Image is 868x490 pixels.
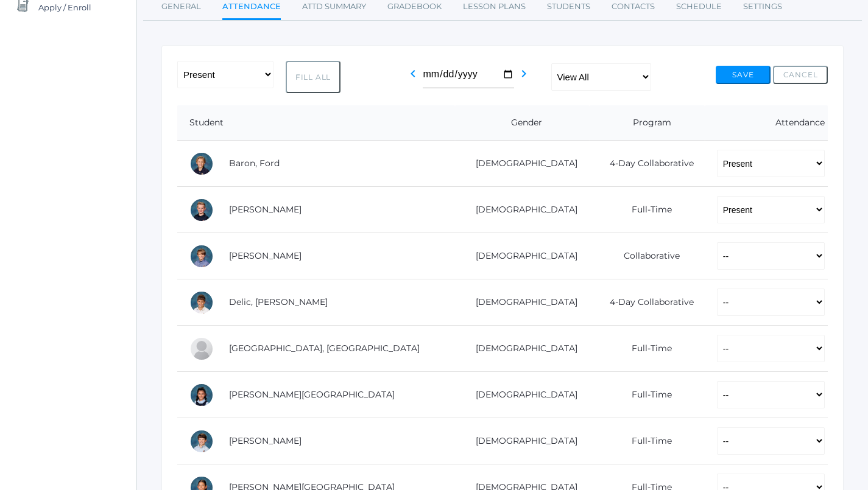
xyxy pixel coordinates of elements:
td: Full-Time [590,372,704,418]
i: chevron_right [517,66,531,81]
button: Fill All [286,61,340,93]
td: Full-Time [590,418,704,464]
td: [DEMOGRAPHIC_DATA] [455,372,590,418]
div: Easton Ferris [189,337,214,361]
th: Gender [455,105,590,141]
td: Full-Time [590,187,704,233]
td: 4-Day Collaborative [590,141,704,187]
div: Jack Crosby [189,244,214,268]
td: [DEMOGRAPHIC_DATA] [455,326,590,372]
div: Brody Bigley [189,198,214,222]
th: Program [590,105,704,141]
div: Ford Baron [189,152,214,176]
button: Cancel [773,66,828,84]
td: [DEMOGRAPHIC_DATA] [455,141,590,187]
a: chevron_left [406,72,420,83]
a: Baron, Ford [229,158,280,169]
td: 4-Day Collaborative [590,279,704,326]
td: [DEMOGRAPHIC_DATA] [455,233,590,279]
th: Attendance [705,105,828,141]
div: Victoria Harutyunyan [189,383,214,407]
td: Full-Time [590,326,704,372]
button: Save [716,66,771,84]
a: chevron_right [517,72,531,83]
td: [DEMOGRAPHIC_DATA] [455,187,590,233]
div: William Hibbard [189,429,214,453]
a: [PERSON_NAME] [229,250,302,261]
td: [DEMOGRAPHIC_DATA] [455,279,590,326]
div: Luka Delic [189,290,214,315]
a: [PERSON_NAME] [229,435,302,446]
a: [PERSON_NAME][GEOGRAPHIC_DATA] [229,389,395,400]
a: Delic, [PERSON_NAME] [229,296,328,307]
th: Student [177,105,455,141]
td: Collaborative [590,233,704,279]
td: [DEMOGRAPHIC_DATA] [455,418,590,464]
i: chevron_left [406,66,420,81]
a: [PERSON_NAME] [229,204,302,215]
a: [GEOGRAPHIC_DATA], [GEOGRAPHIC_DATA] [229,343,420,354]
